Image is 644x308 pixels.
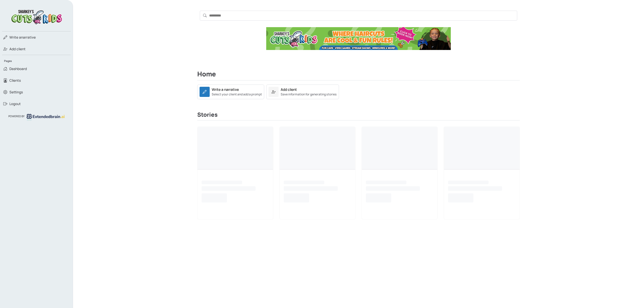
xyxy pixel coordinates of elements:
[281,92,337,97] small: Save information for generating stories
[212,92,262,97] small: Select your client and add a prompt
[212,87,239,92] div: Write a narrative
[197,111,520,121] h3: Stories
[9,101,21,106] span: Logout
[197,70,520,80] h2: Home
[266,27,451,50] img: Ad Banner
[9,35,36,40] span: narrative
[9,90,23,95] span: Settings
[281,87,297,92] div: Add client
[197,84,264,99] a: Write a narrativeSelect your client and add a prompt
[10,8,63,25] img: logo
[197,89,264,94] a: Write a narrativeSelect your client and add a prompt
[266,84,339,99] a: Add clientSave information for generating stories
[9,35,21,40] span: Write a
[27,114,65,121] img: logo
[266,89,339,94] a: Add clientSave information for generating stories
[9,78,21,83] span: Clients
[9,66,27,71] span: Dashboard
[9,46,26,52] span: Add client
